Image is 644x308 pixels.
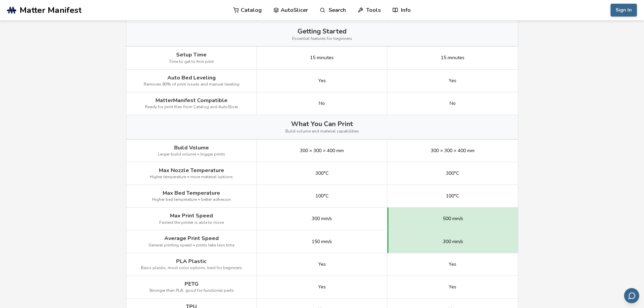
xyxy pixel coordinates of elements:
span: PETG [185,281,198,287]
span: Higher bed temperature = better adhesion [152,197,231,202]
span: Max Nozzle Temperature [159,167,224,173]
span: MatterManifest Compatible [156,97,228,103]
span: Max Bed Temperature [163,190,220,196]
span: Average Print Speed [164,235,219,241]
span: 15 minutes [310,55,334,61]
span: 300 mm/s [443,239,463,244]
span: Max Print Speed [170,213,213,219]
span: 300°C [315,171,329,176]
span: Stronger than PLA, good for functional parts [149,288,234,293]
button: Sign In [611,4,637,17]
span: Setup Time [176,52,207,58]
span: PLA Plastic [176,258,207,264]
span: Matter Manifest [20,5,81,15]
span: Yes [449,284,456,290]
span: 15 minutes [441,55,464,61]
span: What You Can Print [291,120,353,128]
span: Getting Started [297,27,347,35]
span: Time to get to first print [169,60,214,64]
span: Yes [318,78,326,84]
span: Yes [449,262,456,267]
span: Auto Bed Leveling [167,75,216,81]
span: Ready for print files from Catalog and AutoSlicer [145,105,238,110]
span: Basic plastic, most color options, best for beginners [141,266,242,270]
span: No [319,101,325,106]
span: Larger build volume = bigger prints [158,152,225,157]
span: 300 mm/s [312,216,332,221]
span: 300°C [446,171,459,176]
span: 100°C [446,193,459,199]
span: Higher temperature = more material options [150,175,233,180]
button: Send feedback via email [624,288,639,303]
span: Yes [318,262,326,267]
span: Build volume and material capabilities [285,129,359,134]
span: Yes [318,284,326,290]
span: No [450,101,456,106]
span: General printing speed = prints take less time [148,243,234,248]
span: Essential features for beginners [292,37,352,41]
span: 100°C [315,193,329,199]
span: 300 × 300 × 400 mm [431,148,475,153]
span: 300 × 300 × 400 mm [300,148,344,153]
span: 500 mm/s [443,216,463,221]
span: 150 mm/s [312,239,332,244]
span: Fastest the printer is able to move [159,220,224,225]
span: Yes [449,78,456,84]
span: Removes 80% of print issues and manual leveling [144,82,239,87]
span: Build Volume [174,145,209,151]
